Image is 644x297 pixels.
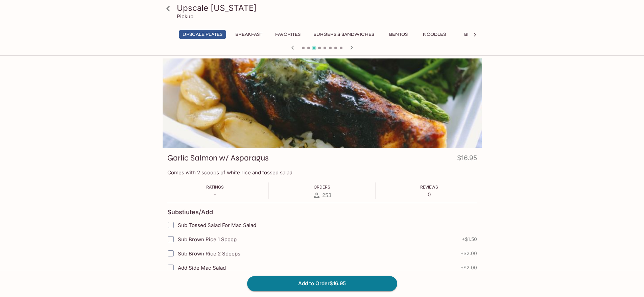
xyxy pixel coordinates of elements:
[177,13,193,20] p: Pickup
[178,250,240,257] span: Sub Brown Rice 2 Scoops
[167,153,269,163] h3: Garlic Salmon w/ Asparagus
[178,265,226,271] span: Add Side Mac Salad
[460,251,477,256] span: + $2.00
[247,276,397,291] button: Add to Order$16.95
[206,191,224,198] p: -
[178,236,237,243] span: Sub Brown Rice 1 Scoop
[177,3,479,13] h3: Upscale [US_STATE]
[420,191,438,198] p: 0
[310,30,378,39] button: Burgers & Sandwiches
[167,208,213,216] h4: Substiutes/Add
[462,237,477,242] span: + $1.50
[419,30,450,39] button: Noodles
[206,184,224,190] span: Ratings
[457,153,477,166] h4: $16.95
[178,222,256,228] span: Sub Tossed Salad For Mac Salad
[271,30,304,39] button: Favorites
[455,30,485,39] button: Beef
[167,169,477,176] p: Comes with 2 scoops of white rice and tossed salad
[383,30,414,39] button: Bentos
[232,30,266,39] button: Breakfast
[460,265,477,270] span: + $2.00
[179,30,226,39] button: UPSCALE Plates
[163,58,482,148] div: Garlic Salmon w/ Asparagus
[314,184,330,190] span: Orders
[420,184,438,190] span: Reviews
[322,192,331,198] span: 253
